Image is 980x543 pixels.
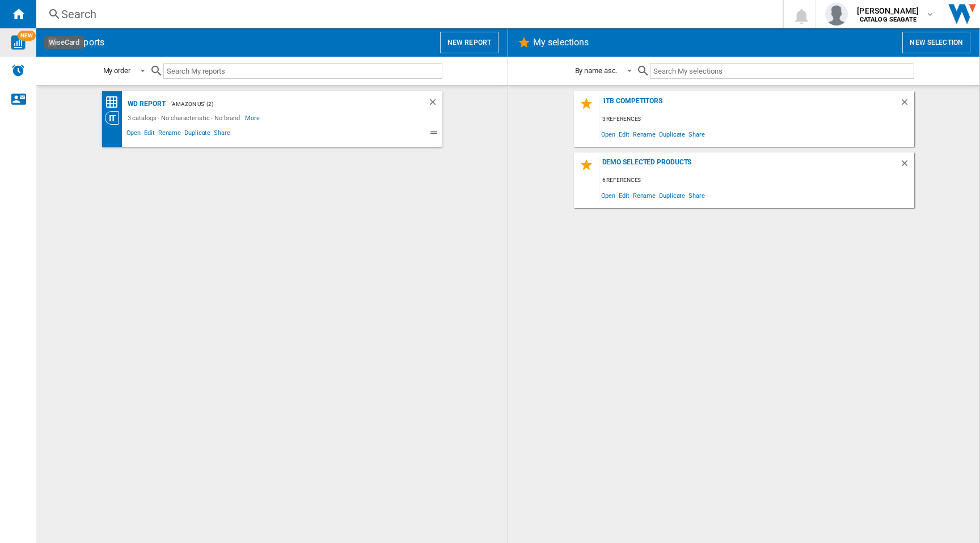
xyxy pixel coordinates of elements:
h2: My selections [531,32,591,53]
div: - "amazon us" (2) [166,97,405,111]
span: [PERSON_NAME] [857,5,919,16]
span: More [245,111,261,125]
span: Share [687,126,707,142]
span: Edit [142,128,157,141]
img: profile.jpg [825,3,848,26]
div: My order [103,66,130,75]
div: Price Matrix [105,95,125,109]
span: Duplicate [657,126,687,142]
h2: My reports [59,32,107,53]
div: 1TB competitors [599,97,899,112]
div: Delete [899,97,914,112]
div: Search [61,6,753,22]
div: Delete [899,158,914,173]
span: Open [125,128,143,141]
span: Rename [157,128,183,141]
span: Edit [617,126,631,142]
input: Search My reports [163,63,442,79]
span: Share [687,188,707,203]
div: Demo selected products [599,158,899,173]
span: Edit [617,188,631,203]
img: alerts-logo.svg [11,63,25,77]
button: New selection [902,32,970,53]
span: NEW [18,31,36,41]
span: Duplicate [183,128,212,141]
div: Delete [428,97,442,111]
input: Search My selections [650,63,914,79]
span: Rename [631,188,657,203]
div: By name asc. [575,66,618,75]
div: 3 references [599,112,914,126]
span: Duplicate [657,188,687,203]
div: 6 references [599,173,914,188]
div: Category View [105,111,125,125]
span: Share [212,128,232,141]
div: WD report [125,97,166,111]
span: Rename [631,126,657,142]
img: wise-card.svg [11,35,26,50]
b: CATALOG SEAGATE [860,16,916,23]
div: 3 catalogs - No characteristic - No brand [125,111,246,125]
span: Open [599,126,618,142]
button: New report [440,32,499,53]
span: Open [599,188,618,203]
